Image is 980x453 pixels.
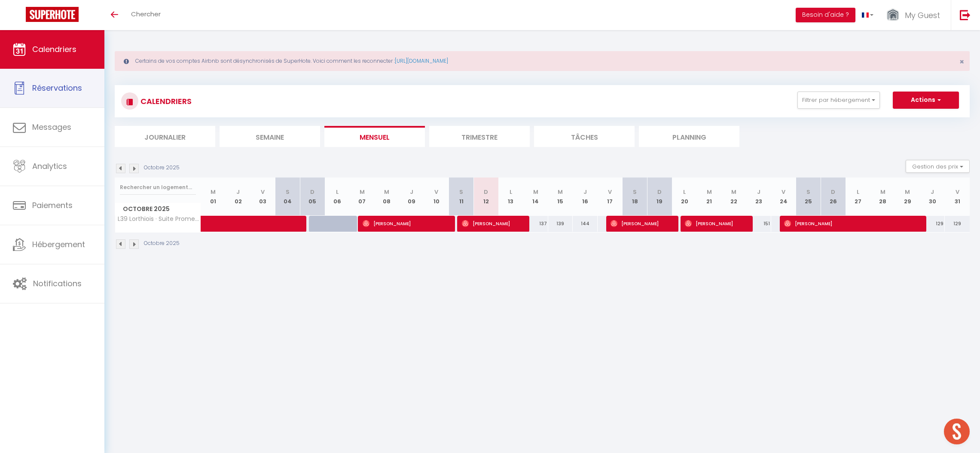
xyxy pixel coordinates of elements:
input: Rechercher un logement... [120,180,196,195]
span: [PERSON_NAME] [784,215,917,232]
th: 09 [399,178,424,216]
p: Octobre 2025 [144,164,180,172]
div: 144 [573,216,598,232]
abbr: J [236,188,240,196]
th: 27 [846,178,870,216]
abbr: S [286,188,290,196]
th: 02 [226,178,250,216]
th: 14 [523,178,548,216]
li: Tâches [534,126,635,147]
span: Analytics [32,161,67,171]
abbr: S [806,188,810,196]
img: ... [886,8,899,23]
th: 18 [623,178,647,216]
abbr: V [608,188,612,196]
abbr: D [657,188,662,196]
span: Paiements [32,200,73,211]
abbr: M [211,188,216,196]
button: Close [959,58,964,66]
th: 04 [275,178,300,216]
th: 28 [870,178,895,216]
li: Planning [639,126,739,147]
span: L39 Lorthiois · Suite Promenade des Anglais, Vue Mer/Terrasse&WIFI [116,216,202,222]
span: [PERSON_NAME] [363,215,446,232]
th: 19 [647,178,672,216]
th: 08 [375,178,400,216]
th: 01 [201,178,226,216]
button: Besoin d'aide ? [796,8,855,22]
li: Journalier [115,126,215,147]
a: [URL][DOMAIN_NAME] [395,57,448,64]
span: Réservations [32,83,82,93]
th: 23 [746,178,771,216]
th: 15 [548,178,573,216]
button: Filtrer par hébergement [797,92,880,109]
img: logout [960,9,971,20]
span: My Guest [905,10,940,21]
th: 12 [473,178,498,216]
th: 24 [771,178,796,216]
abbr: D [310,188,314,196]
th: 30 [920,178,945,216]
abbr: M [533,188,538,196]
span: Messages [32,122,71,132]
th: 26 [821,178,846,216]
abbr: M [731,188,736,196]
div: Certains de vos comptes Airbnb sont désynchronisés de SuperHote. Voici comment les reconnecter : [115,51,970,71]
abbr: S [459,188,463,196]
div: 139 [548,216,573,232]
th: 29 [895,178,920,216]
th: 20 [672,178,697,216]
abbr: J [410,188,413,196]
abbr: D [831,188,835,196]
th: 11 [449,178,474,216]
abbr: L [683,188,686,196]
th: 17 [598,178,623,216]
abbr: V [434,188,438,196]
abbr: L [857,188,859,196]
p: Octobre 2025 [144,239,180,248]
th: 25 [796,178,821,216]
abbr: M [360,188,365,196]
abbr: L [336,188,339,196]
abbr: J [931,188,934,196]
h3: CALENDRIERS [138,92,192,111]
th: 07 [350,178,375,216]
th: 06 [325,178,350,216]
abbr: V [782,188,785,196]
li: Mensuel [324,126,425,147]
span: Octobre 2025 [115,203,201,215]
abbr: V [956,188,959,196]
abbr: J [757,188,760,196]
span: Chercher [131,9,161,18]
abbr: M [880,188,885,196]
th: 22 [722,178,747,216]
th: 16 [573,178,598,216]
span: [PERSON_NAME] [685,215,743,232]
span: Notifications [33,278,82,289]
th: 05 [300,178,325,216]
span: Hébergement [32,239,85,250]
li: Trimestre [429,126,530,147]
span: [PERSON_NAME] [462,215,520,232]
abbr: S [633,188,637,196]
span: × [959,56,964,67]
th: 10 [424,178,449,216]
button: Actions [893,92,959,109]
th: 03 [250,178,275,216]
abbr: M [707,188,712,196]
abbr: L [510,188,512,196]
div: Ouvrir le chat [944,419,970,444]
button: Gestion des prix [906,160,970,173]
abbr: V [261,188,265,196]
div: 151 [746,216,771,232]
div: 129 [945,216,970,232]
div: 129 [920,216,945,232]
span: Calendriers [32,44,76,55]
th: 21 [697,178,722,216]
th: 31 [945,178,970,216]
th: 13 [498,178,523,216]
div: 137 [523,216,548,232]
img: Super Booking [26,7,79,22]
abbr: D [484,188,488,196]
